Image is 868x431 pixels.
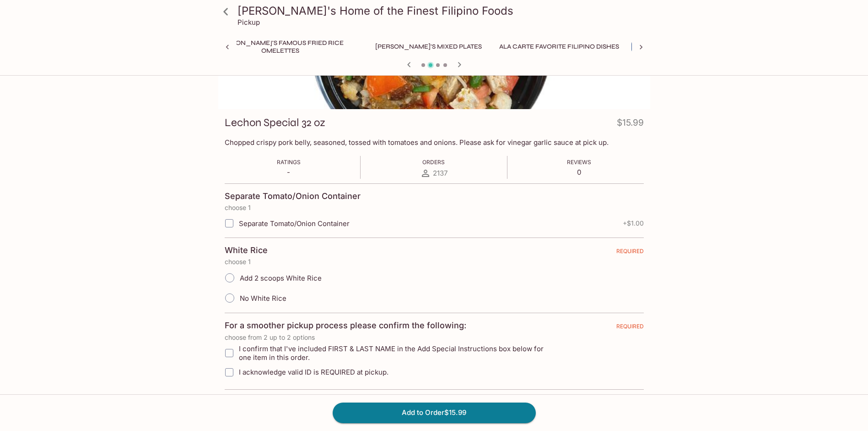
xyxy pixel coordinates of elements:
[225,138,644,147] p: Chopped crispy pork belly, seasoned, tossed with tomatoes and onions. Please ask for vinegar garl...
[240,274,322,282] span: Add 2 scoops White Rice
[239,344,556,362] span: I confirm that I've included FIRST & LAST NAME in the Add Special Instructions box below for one ...
[225,116,325,130] h3: Lechon Special 32 oz
[433,169,447,177] span: 2137
[225,320,466,331] h4: For a smoother pickup process please confirm the following:
[277,168,301,177] p: -
[237,4,647,18] h3: [PERSON_NAME]'s Home of the Finest Filipino Foods
[237,18,260,27] p: Pickup
[333,403,536,423] button: Add to Order$15.99
[567,168,591,177] p: 0
[616,248,644,258] span: REQUIRED
[225,191,361,201] h4: Separate Tomato/Onion Container
[422,159,445,166] span: Orders
[198,40,363,53] button: [PERSON_NAME]'s Famous Fried Rice Omelettes
[225,334,644,341] p: choose from 2 up to 2 options
[239,219,350,228] span: Separate Tomato/Onion Container
[623,220,644,227] span: + $1.00
[370,40,487,53] button: [PERSON_NAME]'s Mixed Plates
[225,204,644,211] p: choose 1
[616,323,644,333] span: REQUIRED
[494,40,624,53] button: Ala Carte Favorite Filipino Dishes
[567,159,591,166] span: Reviews
[277,159,301,166] span: Ratings
[225,258,644,265] p: choose 1
[631,40,717,53] button: Popular Fried Dishes
[617,116,644,133] h4: $15.99
[240,294,286,303] span: No White Rice
[225,245,268,255] h4: White Rice
[239,368,388,376] span: I acknowledge valid ID is REQUIRED at pickup.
